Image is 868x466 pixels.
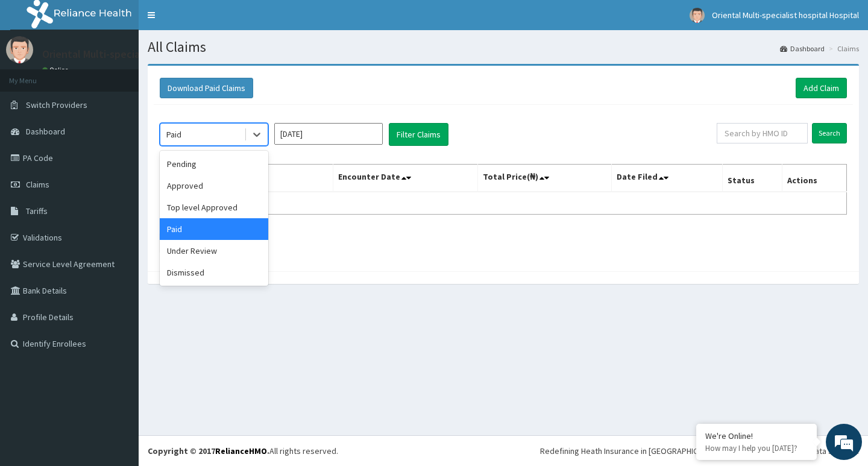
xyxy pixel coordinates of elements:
span: Oriental Multi-specialist hospital Hospital [712,10,859,20]
div: Pending [160,153,268,175]
th: Encounter Date [333,165,477,192]
button: Download Paid Claims [160,78,253,98]
li: Claims [826,43,859,54]
img: User Image [690,8,705,23]
th: Status [722,165,782,192]
div: Redefining Heath Insurance in [GEOGRAPHIC_DATA] using Telemedicine and Data Science! [540,445,859,457]
input: Search by HMO ID [717,123,808,143]
div: Chat with us now [63,68,203,83]
div: Paid [166,128,181,140]
p: Oriental Multi-specialist hospital Hospital [42,49,238,60]
div: Top level Approved [160,197,268,218]
div: We're Online! [705,430,808,441]
input: Search [812,123,847,143]
h1: All Claims [148,39,859,55]
div: Paid [160,218,268,240]
div: Approved [160,175,268,197]
span: We're online! [70,152,166,274]
span: Claims [26,179,49,190]
a: Dashboard [780,43,825,54]
input: Select Month and Year [274,123,383,145]
p: How may I help you today? [705,443,808,453]
div: Dismissed [160,262,268,283]
a: RelianceHMO [215,446,267,456]
div: Minimize live chat window [198,6,227,35]
img: User Image [6,36,33,63]
img: d_794563401_company_1708531726252_794563401 [22,60,49,90]
th: Date Filed [611,165,722,192]
span: Switch Providers [26,99,87,110]
th: Actions [782,165,846,192]
a: Add Claim [796,78,847,98]
span: Tariffs [26,206,48,216]
strong: Copyright © 2017 . [148,446,269,456]
button: Filter Claims [389,123,448,146]
textarea: Type your message and hit 'Enter' [6,329,230,371]
th: Total Price(₦) [477,165,611,192]
footer: All rights reserved. [139,435,868,466]
a: Online [42,66,71,74]
div: Under Review [160,240,268,262]
span: Dashboard [26,126,65,137]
